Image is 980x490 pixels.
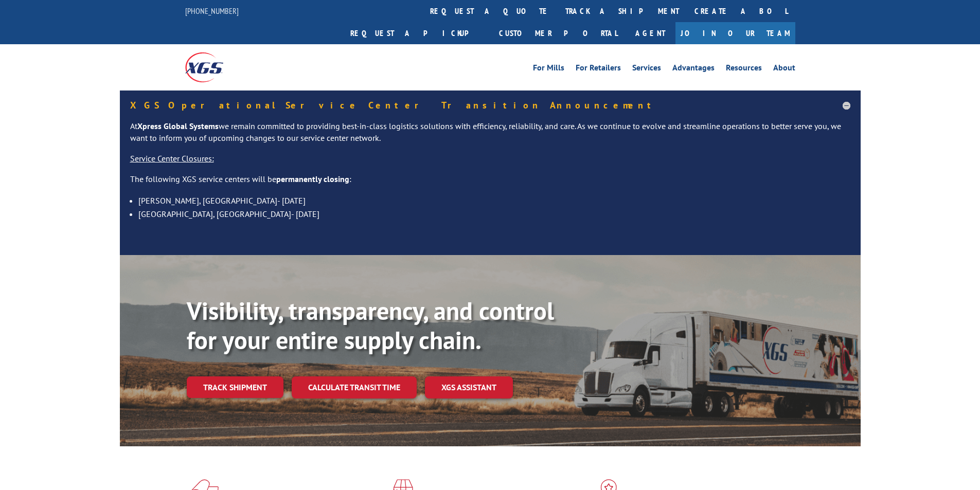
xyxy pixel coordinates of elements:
a: Agent [625,22,675,44]
p: The following XGS service centers will be : [130,173,850,194]
a: Request a pickup [343,22,491,44]
a: For Mills [533,64,564,75]
a: Customer Portal [491,22,625,44]
a: Track shipment [187,376,283,398]
a: About [773,64,795,75]
a: Services [632,64,661,75]
a: Resources [726,64,762,75]
li: [PERSON_NAME], [GEOGRAPHIC_DATA]- [DATE] [138,194,850,207]
p: At we remain committed to providing best-in-class logistics solutions with efficiency, reliabilit... [130,120,850,153]
b: Visibility, transparency, and control for your entire supply chain. [187,295,554,356]
li: [GEOGRAPHIC_DATA], [GEOGRAPHIC_DATA]- [DATE] [138,207,850,221]
a: For Retailers [576,64,621,75]
u: Service Center Closures: [130,153,214,164]
a: Advantages [672,64,715,75]
a: XGS ASSISTANT [425,376,513,398]
a: Join Our Team [675,22,795,44]
h5: XGS Operational Service Center Transition Announcement [130,101,850,110]
strong: Xpress Global Systems [137,121,219,131]
strong: permanently closing [276,174,349,184]
a: [PHONE_NUMBER] [185,6,239,16]
a: Calculate transit time [292,376,417,398]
